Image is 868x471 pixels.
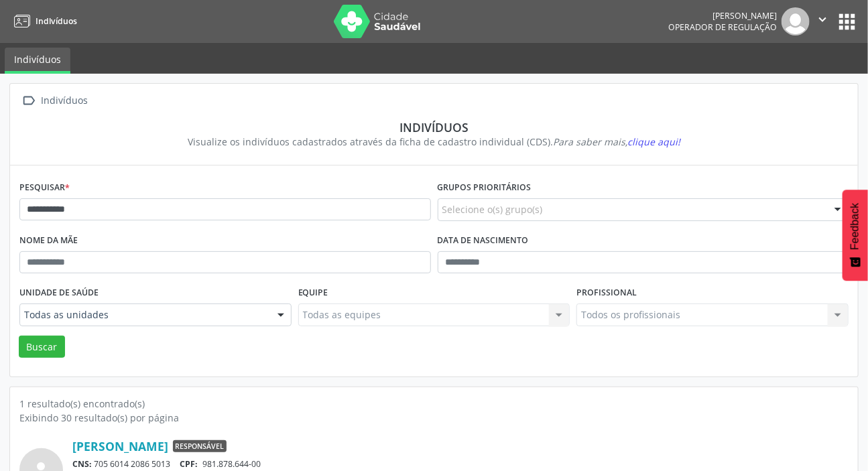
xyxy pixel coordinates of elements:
label: Profissional [576,283,637,304]
i: Para saber mais, [553,135,680,148]
button:  [810,7,835,36]
label: Unidade de saúde [19,283,99,304]
a: [PERSON_NAME] [72,439,168,454]
a:  Indivíduos [19,91,90,111]
label: Equipe [298,283,328,304]
i:  [815,12,830,27]
label: Data de nascimento [438,230,529,251]
button: apps [835,10,859,33]
label: Grupos prioritários [438,178,532,198]
button: Buscar [19,336,65,358]
label: Pesquisar [19,178,70,198]
a: Indivíduos [5,48,70,74]
div: Visualize os indivíduos cadastrados através da ficha de cadastro individual (CDS). [29,135,839,149]
button: Feedback - Mostrar pesquisa [843,190,868,281]
span: Selecione o(s) grupo(s) [442,202,543,216]
span: Responsável [173,440,227,452]
div: Exibindo 30 resultado(s) por página [19,411,849,425]
div: 1 resultado(s) encontrado(s) [19,397,849,411]
span: 981.878.644-00 [202,458,261,470]
div: Indivíduos [39,91,90,111]
div: 705 6014 2086 5013 [72,458,849,470]
div: [PERSON_NAME] [668,10,777,21]
label: Nome da mãe [19,230,78,251]
i:  [19,91,39,111]
span: Operador de regulação [668,21,777,33]
a: Indivíduos [9,10,77,32]
span: CNS: [72,458,92,470]
span: clique aqui! [627,135,680,148]
span: Feedback [849,203,861,250]
span: Todas as unidades [24,308,264,322]
span: Indivíduos [36,15,77,27]
span: CPF: [180,458,198,470]
img: img [782,7,810,36]
div: Indivíduos [29,120,839,135]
